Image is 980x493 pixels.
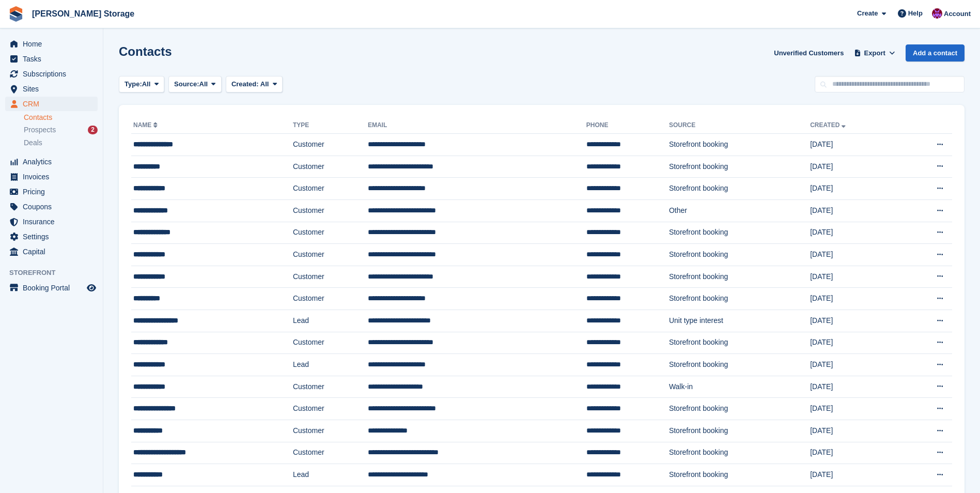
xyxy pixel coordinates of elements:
[5,229,98,244] a: menu
[293,398,368,420] td: Customer
[852,44,897,61] button: Export
[23,199,85,214] span: Coupons
[810,442,900,464] td: [DATE]
[5,214,98,229] a: menu
[293,354,368,376] td: Lead
[669,199,810,222] td: Other
[810,178,900,200] td: [DATE]
[199,79,208,89] span: All
[669,244,810,266] td: Storefront booking
[23,170,85,184] span: Invoices
[23,82,85,96] span: Sites
[669,398,810,420] td: Storefront booking
[293,266,368,288] td: Customer
[231,80,259,88] span: Created:
[142,79,151,89] span: All
[23,229,85,244] span: Settings
[5,97,98,111] a: menu
[586,117,669,134] th: Phone
[226,76,283,93] button: Created: All
[23,97,85,111] span: CRM
[810,266,900,288] td: [DATE]
[24,138,42,148] span: Deals
[5,37,98,51] a: menu
[24,125,56,135] span: Prospects
[174,79,199,89] span: Source:
[293,134,368,156] td: Customer
[24,125,98,135] a: Prospects 2
[23,214,85,229] span: Insurance
[810,398,900,420] td: [DATE]
[944,9,971,19] span: Account
[810,222,900,244] td: [DATE]
[669,442,810,464] td: Storefront booking
[5,170,98,184] a: menu
[810,464,900,486] td: [DATE]
[85,282,98,294] a: Preview store
[810,376,900,398] td: [DATE]
[23,244,85,259] span: Capital
[669,156,810,178] td: Storefront booking
[5,67,98,81] a: menu
[260,80,269,88] span: All
[669,420,810,442] td: Storefront booking
[669,134,810,156] td: Storefront booking
[5,281,98,295] a: menu
[8,6,24,22] img: stora-icon-8386f47178a22dfd0bd8f6a31ec36ba5ce8667c1dd55bd0f319d3a0aa187defe.svg
[669,266,810,288] td: Storefront booking
[293,178,368,200] td: Customer
[810,156,900,178] td: [DATE]
[669,464,810,486] td: Storefront booking
[5,199,98,214] a: menu
[932,8,942,19] img: Audra Whitelaw
[810,121,848,129] a: Created
[293,244,368,266] td: Customer
[293,117,368,134] th: Type
[24,137,98,148] a: Deals
[669,354,810,376] td: Storefront booking
[5,52,98,66] a: menu
[368,117,586,134] th: Email
[119,76,164,93] button: Type: All
[669,332,810,354] td: Storefront booking
[669,288,810,310] td: Storefront booking
[810,244,900,266] td: [DATE]
[168,76,222,93] button: Source: All
[293,310,368,332] td: Lead
[906,44,965,61] a: Add a contact
[23,155,85,169] span: Analytics
[5,155,98,169] a: menu
[23,37,85,51] span: Home
[293,376,368,398] td: Customer
[669,178,810,200] td: Storefront booking
[125,79,142,89] span: Type:
[810,354,900,376] td: [DATE]
[857,8,878,19] span: Create
[119,44,172,58] h1: Contacts
[770,44,848,61] a: Unverified Customers
[5,184,98,199] a: menu
[293,199,368,222] td: Customer
[133,121,160,129] a: Name
[864,48,885,58] span: Export
[908,8,923,19] span: Help
[669,117,810,134] th: Source
[24,113,98,122] a: Contacts
[810,310,900,332] td: [DATE]
[810,199,900,222] td: [DATE]
[810,288,900,310] td: [DATE]
[669,310,810,332] td: Unit type interest
[293,156,368,178] td: Customer
[23,184,85,199] span: Pricing
[293,464,368,486] td: Lead
[293,332,368,354] td: Customer
[669,376,810,398] td: Walk-in
[5,244,98,259] a: menu
[810,420,900,442] td: [DATE]
[293,442,368,464] td: Customer
[9,268,103,278] span: Storefront
[293,288,368,310] td: Customer
[23,52,85,66] span: Tasks
[88,126,98,134] div: 2
[28,5,138,22] a: [PERSON_NAME] Storage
